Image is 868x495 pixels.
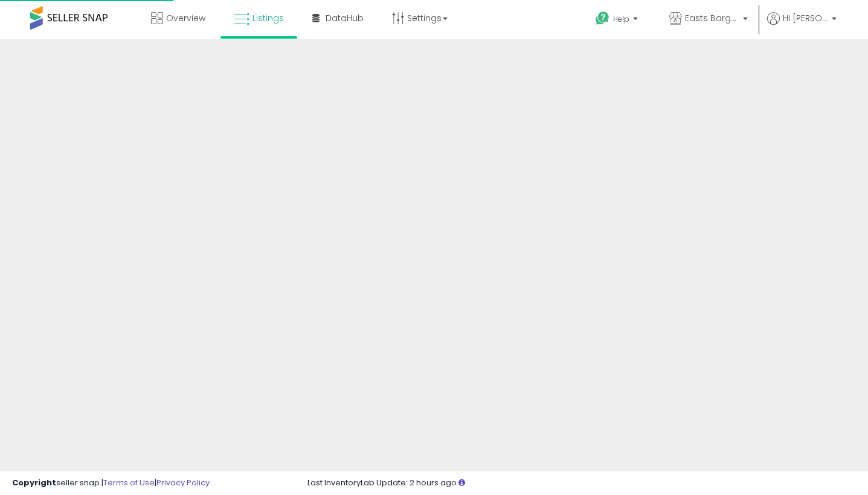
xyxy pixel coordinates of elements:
[458,479,465,487] i: Click here to read more about un-synced listings.
[685,12,739,24] span: Easts Bargains
[252,12,284,24] span: Listings
[326,12,364,24] span: DataHub
[767,12,837,39] a: Hi [PERSON_NAME]
[307,477,856,489] div: Last InventoryLab Update: 2 hours ago.
[783,12,828,24] span: Hi [PERSON_NAME]
[12,477,210,489] div: seller snap | |
[12,477,56,488] strong: Copyright
[156,477,210,488] a: Privacy Policy
[103,477,155,488] a: Terms of Use
[586,2,650,39] a: Help
[613,14,629,24] span: Help
[595,11,610,26] i: Get Help
[166,12,205,24] span: Overview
